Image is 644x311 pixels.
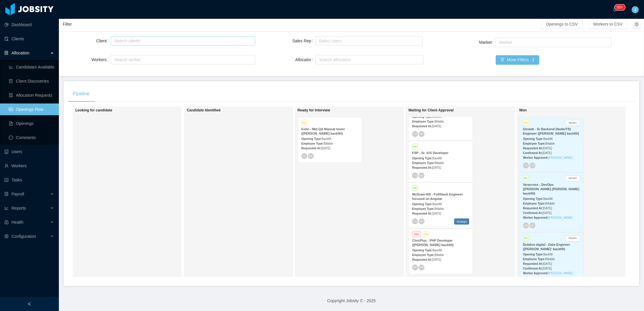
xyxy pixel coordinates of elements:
[542,151,552,155] span: [DATE]
[523,272,549,275] strong: Worker Approved:
[497,39,501,46] input: Market
[92,57,111,62] label: Workers
[524,164,528,167] span: YS
[322,137,331,141] span: Backfill
[412,249,432,252] strong: Opening Type:
[434,161,444,165] span: Billable
[523,197,543,200] strong: Opening Type:
[432,125,441,128] span: [DATE]
[321,147,330,150] span: [DATE]
[565,175,580,181] button: Revert
[9,103,54,115] a: icon: idcardOpenings Flow
[545,202,555,205] span: Billable
[423,231,429,237] span: P3
[75,108,158,113] h1: Looking for candidate
[499,39,605,45] div: Market
[317,37,320,44] input: Sales Rep
[548,216,572,219] a: [PERSON_NAME]
[412,125,432,128] strong: Requested At:
[301,147,321,150] strong: Requested At:
[413,132,417,136] span: YS
[543,262,552,265] span: [DATE]
[11,234,36,239] span: Configuration
[4,33,54,45] a: icon: auditClients
[523,253,543,256] strong: Opening Type:
[523,258,545,261] strong: Employee Type:
[519,108,602,113] h1: Won
[4,234,9,238] i: icon: setting
[432,157,442,160] span: Backfill
[412,120,434,123] strong: Employee Type:
[523,267,542,270] strong: Confirmed At:
[4,146,54,158] a: icon: robotUsers
[319,57,417,63] div: Search allocators
[633,21,640,28] button: icon: setting
[9,89,54,101] a: icon: file-doneAllocation Requests
[412,258,432,261] strong: Requested At:
[412,239,454,247] strong: CivicPlus - PHP Developer ([PERSON_NAME] backfill)
[9,132,54,143] a: icon: messageComments
[432,203,442,206] span: Backfill
[324,142,333,145] span: Billable
[412,161,434,165] strong: Employee Type:
[613,7,617,11] i: icon: bell
[565,120,580,126] button: Revert
[542,211,552,215] span: [DATE]
[412,185,418,191] span: P4
[412,212,432,215] strong: Requested At:
[295,57,315,62] label: Allocator
[523,207,543,210] strong: Requested At:
[4,174,54,186] a: icon: profileTasks
[9,118,54,129] a: icon: file-textOpenings
[615,4,625,10] sup: 166
[530,164,534,167] span: LR
[479,40,496,45] label: Market
[548,272,572,275] a: [PERSON_NAME]
[4,19,54,31] a: icon: pie-chartDashboard
[432,166,441,169] span: [DATE]
[301,142,324,145] strong: Employee Type:
[543,197,553,200] span: Backfill
[412,166,432,169] strong: Requested At:
[523,243,570,251] strong: Dolabra digital - Data Engineer ([PERSON_NAME]' backfill)
[523,137,543,141] strong: Opening Type:
[9,75,54,87] a: icon: file-searchClient Discoveries
[420,266,424,269] span: LR
[634,6,636,13] span: J
[545,258,555,261] span: Billable
[11,220,23,225] span: Health
[420,220,423,223] span: MP
[412,207,434,210] strong: Employee Type:
[412,193,463,200] strong: McGraw-Hill - FullStack Engineer focused on Angular
[523,147,543,150] strong: Requested At:
[303,154,306,158] span: LC
[63,19,541,30] div: Filter
[432,258,441,261] span: [DATE]
[4,220,9,224] i: icon: medicine-box
[548,156,572,159] a: [PERSON_NAME]
[413,174,417,177] span: YS
[432,212,441,215] span: [DATE]
[523,211,542,215] strong: Confirmed At:
[301,120,307,126] span: P3
[292,39,315,43] label: Sales Rep
[545,142,555,145] span: Billable
[412,151,448,155] strong: FSP - Sr. iOS Developer
[420,174,423,177] span: MP
[114,57,246,63] div: Search worker
[542,267,552,270] span: [DATE]
[112,37,116,44] input: Client
[588,20,627,29] button: Workers to CSV
[523,216,549,219] strong: Worker Approved:
[523,151,542,155] strong: Confirmed At:
[59,291,644,311] footer: Copyright Jobsity © - 2025
[319,38,416,44] div: Select users
[565,235,580,241] button: Revert
[4,206,9,210] i: icon: line-chart
[317,56,320,63] input: Allocator
[523,156,549,159] strong: Worker Approved:
[11,51,29,55] span: Allocation
[523,120,529,126] span: P3
[4,51,9,55] i: icon: solution
[432,249,442,252] span: Backfill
